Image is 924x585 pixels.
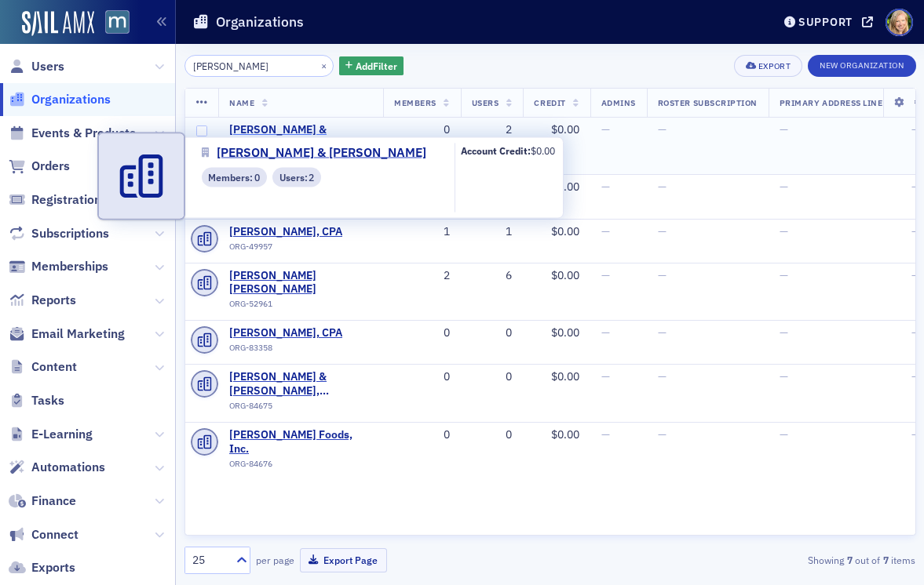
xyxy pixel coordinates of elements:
input: Search… [184,55,334,77]
a: [PERSON_NAME], CPA [229,225,372,239]
div: 0 [394,123,450,137]
a: Tasks [9,392,64,409]
span: — [780,268,788,282]
div: 6 [472,269,513,283]
span: — [601,224,610,238]
button: New Organization [808,55,915,77]
div: ORG-83358 [229,343,372,358]
h1: Organizations [216,13,304,31]
strong: 7 [844,553,855,567]
div: 2 [394,269,450,283]
span: Add Filter [356,59,397,73]
label: per page [256,553,294,567]
a: [PERSON_NAME] & [PERSON_NAME] [229,123,372,151]
span: — [911,180,920,194]
div: ORG-49957 [229,242,372,257]
span: — [601,180,610,194]
a: Organizations [9,91,111,108]
span: Members [394,97,436,108]
a: Reports [9,292,76,309]
div: Members: 0 [202,167,267,187]
span: Subscriptions [31,225,109,242]
span: Stanley & Richstone, PA [229,370,372,398]
span: Users : [279,170,309,184]
div: 0 [394,428,450,442]
a: E-Learning [9,426,93,443]
span: Morgan Stanley [229,269,372,296]
span: — [658,369,667,383]
span: E-Learning [31,426,93,443]
span: Reports [31,292,76,309]
span: — [658,325,667,340]
a: Users [9,58,64,75]
span: Content [31,358,77,376]
a: Email Marketing [9,325,125,343]
a: [PERSON_NAME] & [PERSON_NAME] [202,144,438,162]
span: — [911,369,920,383]
span: $0.00 [551,427,579,441]
span: Stanley Black & Decker [229,123,372,151]
span: Roster Subscription [658,97,758,108]
span: $0.00 [551,224,579,238]
div: Support [798,15,853,29]
button: Export [734,55,802,77]
div: 25 [192,552,227,569]
a: View Homepage [94,10,130,37]
span: Credit [534,97,565,108]
span: Memberships [31,258,108,275]
span: — [780,427,788,441]
span: $0.00 [551,268,579,282]
a: Events & Products [9,125,136,142]
button: AddFilter [339,56,404,76]
span: — [780,122,788,136]
span: — [658,268,667,282]
div: 1 [472,225,513,239]
span: — [911,268,920,282]
span: Email Marketing [31,325,125,343]
span: — [911,325,920,340]
span: Carroll D. Stanley, CPA [229,326,372,340]
span: — [601,369,610,383]
span: Members : [208,170,254,184]
span: $0.00 [551,180,579,194]
a: [PERSON_NAME] & [PERSON_NAME], [GEOGRAPHIC_DATA] [229,370,372,398]
span: Organizations [31,91,111,108]
div: 2 [472,123,513,137]
div: 0 [472,428,513,442]
span: $0.00 [551,369,579,383]
img: SailAMX [22,11,94,36]
span: Admins [601,97,636,108]
span: — [658,224,667,238]
a: [PERSON_NAME], CPA [229,326,372,340]
a: [PERSON_NAME] Foods, Inc. [229,428,372,456]
span: — [780,369,788,383]
span: Profile [886,9,913,36]
span: Exports [31,559,75,576]
div: 1 [394,225,450,239]
span: — [601,325,610,340]
a: [PERSON_NAME] [PERSON_NAME] [229,269,372,296]
div: Users: 2 [272,167,321,187]
span: Users [31,58,64,75]
span: Automations [31,459,105,476]
div: ORG-84676 [229,459,372,474]
div: Showing out of items [683,553,916,567]
span: — [658,180,667,194]
img: SailAMX [105,10,130,35]
span: Orders [31,158,70,175]
span: — [780,180,788,194]
a: Finance [9,492,76,510]
span: Tasks [31,392,64,409]
span: $0.00 [551,122,579,136]
span: Name [229,97,254,108]
span: $0.00 [531,144,555,157]
div: 0 [394,326,450,340]
a: Orders [9,158,70,175]
a: Content [9,358,77,376]
strong: 7 [880,553,891,567]
span: [PERSON_NAME] & [PERSON_NAME] [217,144,426,162]
span: Finance [31,492,76,510]
span: — [658,427,667,441]
span: Stanley W. Fredericks, CPA [229,225,372,239]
